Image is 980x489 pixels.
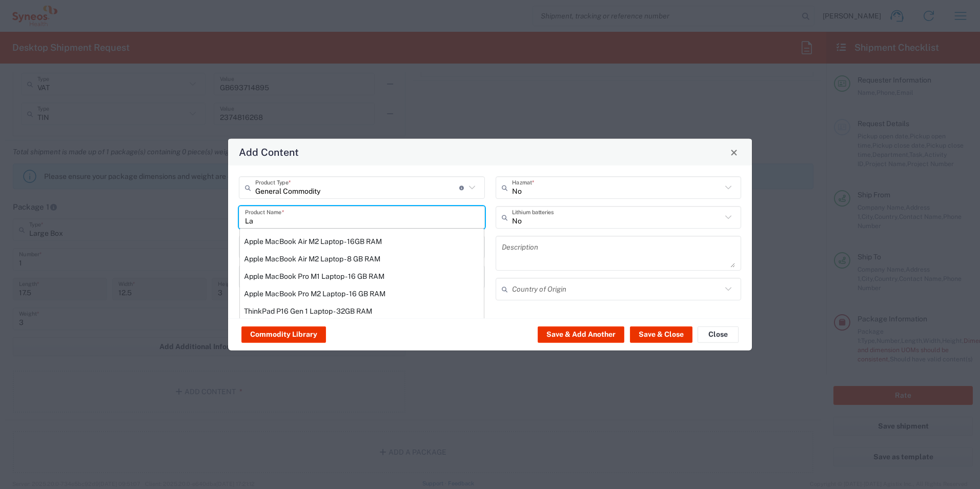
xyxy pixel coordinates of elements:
[538,326,624,342] button: Save & Add Another
[240,285,484,302] div: Apple MacBook Pro M2 Laptop - 16 GB RAM
[698,326,739,342] button: Close
[241,326,326,342] button: Commodity Library
[239,145,299,159] h4: Add Content
[240,302,484,320] div: ThinkPad P16 Gen 1 Laptop - 32GB RAM
[240,268,484,285] div: Apple MacBook Pro M1 Laptop - 16 GB RAM
[630,326,692,342] button: Save & Close
[240,250,484,268] div: Apple MacBook Air M2 Laptop - 8 GB RAM
[727,145,741,159] button: Close
[240,233,484,250] div: Apple MacBook Air M2 Laptop - 16GB RAM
